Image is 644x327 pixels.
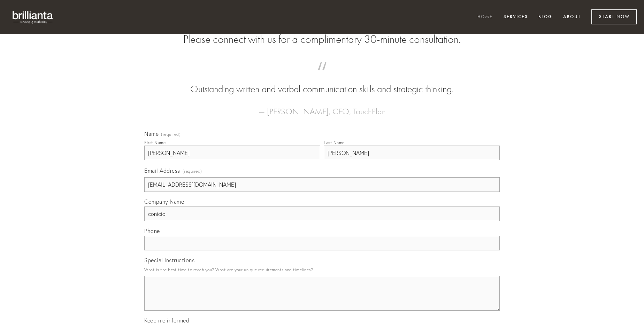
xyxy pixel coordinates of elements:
[144,33,500,46] h2: Please connect with us for a complimentary 30-minute consultation.
[499,11,532,23] a: Services
[144,317,189,324] span: Keep me informed
[473,11,497,23] a: Home
[144,227,160,234] span: Phone
[559,11,585,23] a: About
[324,140,345,145] div: Last Name
[155,69,489,96] blockquote: Outstanding written and verbal communication skills and strategic thinking.
[591,9,637,24] a: Start Now
[144,265,500,274] p: What is the best time to reach you? What are your unique requirements and timelines?
[183,166,202,176] span: (required)
[7,7,59,27] img: brillianta - research, strategy, marketing
[144,198,184,205] span: Company Name
[161,132,181,137] span: (required)
[155,69,489,83] span: “
[155,96,489,118] figcaption: — [PERSON_NAME], CEO, TouchPlan
[144,140,166,145] div: First Name
[144,130,159,137] span: Name
[144,167,180,174] span: Email Address
[144,257,194,264] span: Special Instructions
[534,11,557,23] a: Blog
